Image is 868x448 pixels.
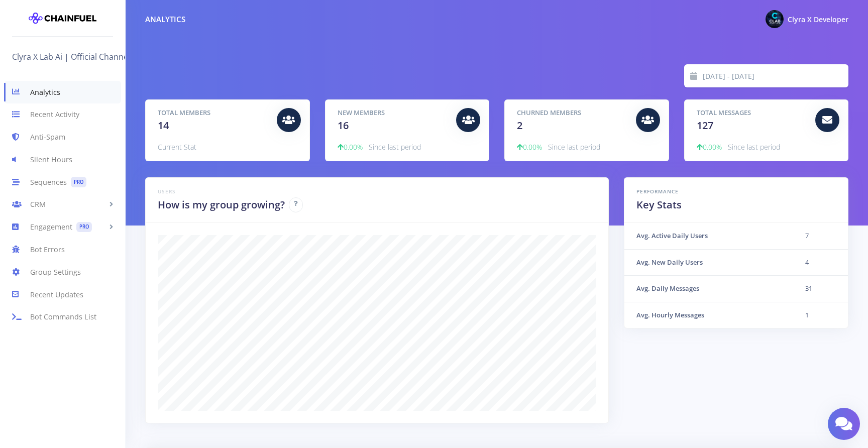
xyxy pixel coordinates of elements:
[636,188,836,195] h6: Performance
[624,223,793,249] th: Avg. Active Daily Users
[697,119,713,132] span: 127
[624,302,793,328] th: Avg. Hourly Messages
[158,197,285,212] h2: How is my group growing?
[338,142,363,152] span: 0.00%
[697,108,808,118] h5: Total Messages
[4,81,121,103] a: Analytics
[793,276,848,302] td: 31
[158,119,169,132] span: 14
[158,108,269,118] h5: Total Members
[369,142,421,152] span: Since last period
[757,8,848,30] a: @ClyraXdev Photo Clyra X Developer
[158,142,196,152] span: Current Stat
[29,8,96,28] img: chainfuel-logo
[338,119,349,132] span: 16
[76,222,92,233] span: PRO
[728,142,780,152] span: Since last period
[548,142,600,152] span: Since last period
[788,15,848,24] span: Clyra X Developer
[636,197,836,212] h2: Key Stats
[624,249,793,276] th: Avg. New Daily Users
[517,142,542,152] span: 0.00%
[766,10,784,28] img: @ClyraXdev Photo
[338,108,449,118] h5: New Members
[793,302,848,328] td: 1
[12,49,163,65] a: Clyra X Lab Ai | Official Channel Group
[145,14,185,25] div: Analytics
[158,188,596,195] h6: Users
[517,108,628,118] h5: Churned Members
[793,249,848,276] td: 4
[517,119,522,132] span: 2
[697,142,722,152] span: 0.00%
[793,223,848,249] td: 7
[624,276,793,302] th: Avg. Daily Messages
[71,177,86,187] span: PRO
